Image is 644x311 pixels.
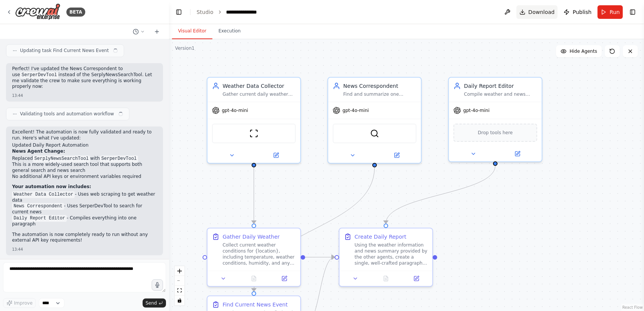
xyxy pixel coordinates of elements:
[175,276,184,286] button: zoom out
[175,266,184,276] button: zoom in
[197,8,264,16] nav: breadcrumb
[172,23,212,39] button: Visual Editor
[478,129,513,136] span: Drop tools here
[20,72,58,78] code: SerperDevTool
[561,5,595,19] button: Publish
[12,184,91,189] strong: Your automation now includes:
[327,77,422,164] div: News CorrespondentFind and summarize one significant current event of the day, providing key deta...
[143,299,166,308] button: Send
[175,296,184,305] button: toggle interactivity
[12,162,157,173] li: This is a more widely-used search tool that supports both general search and news search
[3,298,36,308] button: Improve
[175,286,184,296] button: fit view
[403,274,429,283] button: Open in side panel
[250,167,378,291] g: Edge from d1b673a8-9f52-4b84-a64b-8cf743834729 to 00b15230-a124-40ad-84b6-c3828309b786
[355,233,406,241] div: Create Daily Report
[12,156,157,162] li: Replaced with
[255,151,297,160] button: Open in side panel
[529,8,555,16] span: Download
[130,27,148,36] button: Switch to previous chat
[238,274,270,283] button: No output available
[175,266,184,305] div: React Flow controls
[12,129,157,141] p: Excellent! The automation is now fully validated and ready to run. Here's what I've updated:
[15,3,60,20] img: Logo
[343,82,417,90] div: News Correspondent
[249,129,258,138] img: ScrapeWebsiteTool
[12,215,67,222] code: Daily Report Editor
[622,305,643,309] a: React Flow attribution
[496,149,539,158] button: Open in side panel
[20,111,114,117] span: Validating tools and automation workflow
[12,192,157,204] li: - Uses web scraping to get weather data
[464,91,537,97] div: Compile weather and news information into a cohesive, well-structured one-paragraph daily report ...
[370,274,402,283] button: No output available
[175,45,195,51] div: Version 1
[355,242,428,266] div: Using the weather information and news summary provided by the other agents, create a single, wel...
[223,301,288,308] div: Find Current News Event
[197,9,214,15] a: Studio
[207,77,301,164] div: Weather Data CollectorGather current daily weather conditions for a specified location and provid...
[223,242,296,266] div: Collect current weather conditions for {location}, including temperature, weather conditions, hum...
[212,23,247,39] button: Execution
[223,91,296,97] div: Gather current daily weather conditions for a specified location and provide a clear, concise wea...
[598,5,623,19] button: Run
[207,228,301,287] div: Gather Daily WeatherCollect current weather conditions for {location}, including temperature, wea...
[12,203,157,215] li: - Uses SerperDevTool to search for current news
[556,45,602,57] button: Hide Agents
[12,191,75,198] code: Weather Data Collector
[516,5,558,19] button: Download
[151,27,163,36] button: Start a new chat
[464,82,537,90] div: Daily Report Editor
[343,91,417,97] div: Find and summarize one significant current event of the day, providing key details and context in...
[271,274,297,283] button: Open in side panel
[12,149,65,154] strong: News Agent Change:
[12,66,157,90] p: Perfect! I've updated the News Correspondent to use instead of the SerplyNewsSearchTool. Let me v...
[343,107,369,113] span: gpt-4o-mini
[610,8,620,16] span: Run
[463,107,490,113] span: gpt-4o-mini
[570,48,597,54] span: Hide Agents
[305,253,335,261] g: Edge from 1f1097ab-b4a7-434d-b947-c3068384be18 to 38dcaa8d-ff63-4017-8766-bd5cfb99a527
[448,77,543,162] div: Daily Report EditorCompile weather and news information into a cohesive, well-structured one-para...
[152,279,163,291] button: Click to speak your automation idea
[14,300,32,306] span: Improve
[382,165,499,224] g: Edge from ea418a53-2607-4f72-b9d0-98897e6662c3 to 38dcaa8d-ff63-4017-8766-bd5cfb99a527
[12,93,157,98] div: 13:44
[627,7,638,17] button: Show right sidebar
[12,247,157,252] div: 13:44
[250,167,258,224] g: Edge from fa372d7a-8eeb-4c24-afc5-b8d90cfe006c to 1f1097ab-b4a7-434d-b947-c3068384be18
[33,155,90,162] code: SerplyNewsSearchTool
[375,151,418,160] button: Open in side panel
[12,232,157,244] p: The automation is now completely ready to run without any external API key requirements!
[66,8,85,17] div: BETA
[100,155,138,162] code: SerperDevTool
[222,107,248,113] span: gpt-4o-mini
[573,8,592,16] span: Publish
[223,233,280,241] div: Gather Daily Weather
[174,7,184,17] button: Hide left sidebar
[223,82,296,90] div: Weather Data Collector
[12,174,157,180] li: No additional API keys or environment variables required
[339,228,433,287] div: Create Daily ReportUsing the weather information and news summary provided by the other agents, c...
[12,215,157,227] li: - Compiles everything into one paragraph
[12,142,157,149] h2: Updated Daily Report Automation
[370,129,379,138] img: SerperDevTool
[146,300,157,306] span: Send
[20,47,109,54] span: Updating task Find Current News Event
[12,203,64,210] code: News Correspondent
